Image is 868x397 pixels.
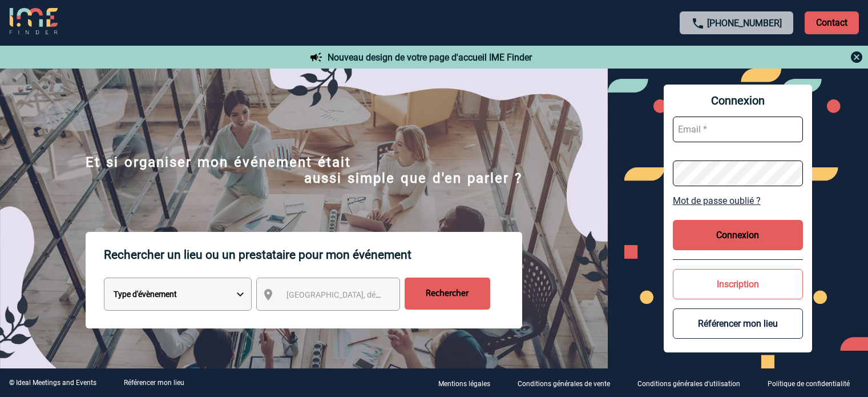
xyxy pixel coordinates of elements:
[673,94,803,107] span: Connexion
[429,378,508,388] a: Mentions légales
[805,11,859,34] p: Contact
[508,378,628,388] a: Conditions générales de vente
[405,278,490,310] input: Rechercher
[104,232,522,278] p: Rechercher un lieu ou un prestataire pour mon événement
[707,18,782,29] a: [PHONE_NUMBER]
[9,379,96,387] div: © Ideal Meetings and Events
[673,195,803,206] a: Mot de passe oublié ?
[518,380,610,388] p: Conditions générales de vente
[124,379,184,387] a: Référencer mon lieu
[286,290,445,299] span: [GEOGRAPHIC_DATA], département, région...
[637,380,740,388] p: Conditions générales d'utilisation
[628,378,758,388] a: Conditions générales d'utilisation
[768,380,850,388] p: Politique de confidentialité
[438,380,490,388] p: Mentions légales
[758,378,868,388] a: Politique de confidentialité
[673,308,803,339] button: Référencer mon lieu
[673,269,803,299] button: Inscription
[691,17,705,30] img: call-24-px.png
[673,117,803,142] input: Email *
[673,220,803,250] button: Connexion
